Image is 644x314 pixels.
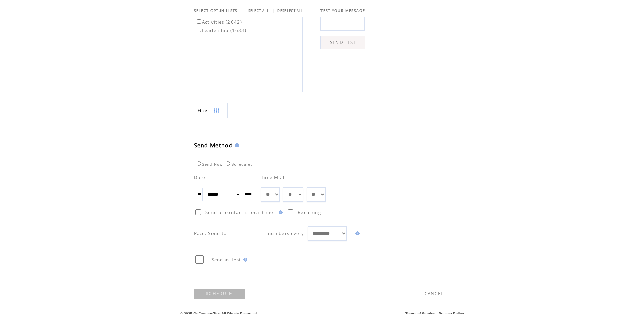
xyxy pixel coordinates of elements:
[226,161,230,166] input: Scheduled
[197,161,201,166] input: Send Now
[211,257,241,263] span: Send as test
[298,209,321,215] span: Recurring
[272,7,275,14] span: |
[233,143,239,147] img: help.gif
[205,209,273,215] span: Send at contact`s local time
[198,108,210,114] span: Show filters
[261,174,286,180] span: Time MDT
[197,19,201,24] input: Activities (2642)
[320,8,365,13] span: TEST YOUR MESSAGE
[268,230,304,237] span: numbers every
[248,8,269,13] a: SELECT ALL
[194,289,245,299] a: SCHEDULE
[320,36,365,49] a: SEND TEST
[195,27,247,33] label: Leadership (1683)
[194,142,233,149] span: Send Method
[213,103,219,118] img: filters.png
[195,162,223,167] label: Send Now
[241,258,247,262] img: help.gif
[194,174,205,180] span: Date
[195,19,242,25] label: Activities (2642)
[425,291,444,297] a: CANCEL
[353,231,360,235] img: help.gif
[277,8,303,13] a: DESELECT ALL
[277,210,283,214] img: help.gif
[194,230,227,237] span: Pace: Send to
[194,8,238,13] span: SELECT OPT-IN LISTS
[194,103,228,118] a: Filter
[224,162,253,167] label: Scheduled
[197,28,201,32] input: Leadership (1683)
